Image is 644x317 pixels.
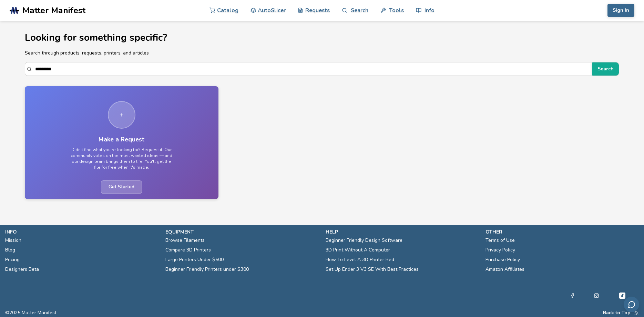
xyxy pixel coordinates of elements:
[165,265,249,274] a: Beginner Friendly Printers under $300
[5,236,21,245] a: Mission
[5,265,39,274] a: Designers Beta
[5,255,20,265] a: Pricing
[326,245,390,255] a: 3D Print Without A Computer
[70,147,173,171] p: Didn't find what you're looking for? Request it. Our community votes on the most wanted ideas — a...
[326,228,479,236] p: help
[485,265,524,274] a: Amazon Affiliates
[35,63,589,75] input: Search
[485,255,520,265] a: Purchase Policy
[592,62,619,76] button: Search
[570,291,575,300] a: Facebook
[5,245,15,255] a: Blog
[5,310,57,316] span: © 2025 Matter Manifest
[618,291,626,300] a: Tiktok
[326,265,419,274] a: Set Up Ender 3 V3 SE With Best Practices
[165,245,211,255] a: Compare 3D Printers
[25,32,619,43] h1: Looking for something specific?
[326,255,394,265] a: How To Level A 3D Printer Bed
[5,228,159,236] p: info
[25,49,619,57] p: Search through products, requests, printers, and articles
[99,136,144,143] h3: Make a Request
[485,245,515,255] a: Privacy Policy
[22,6,85,15] span: Matter Manifest
[594,291,599,300] a: Instagram
[165,228,319,236] p: equipment
[101,180,142,194] span: Get Started
[165,255,224,265] a: Large Printers Under $500
[607,4,634,17] button: Sign In
[326,236,402,245] a: Beginner Friendly Design Software
[25,86,218,199] a: Make a RequestDidn't find what you're looking for? Request it. Our community votes on the most wa...
[624,297,639,312] button: Send feedback via email
[634,310,639,316] a: RSS Feed
[603,310,631,316] button: Back to Top
[485,236,515,245] a: Terms of Use
[485,228,639,236] p: other
[165,236,205,245] a: Browse Filaments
